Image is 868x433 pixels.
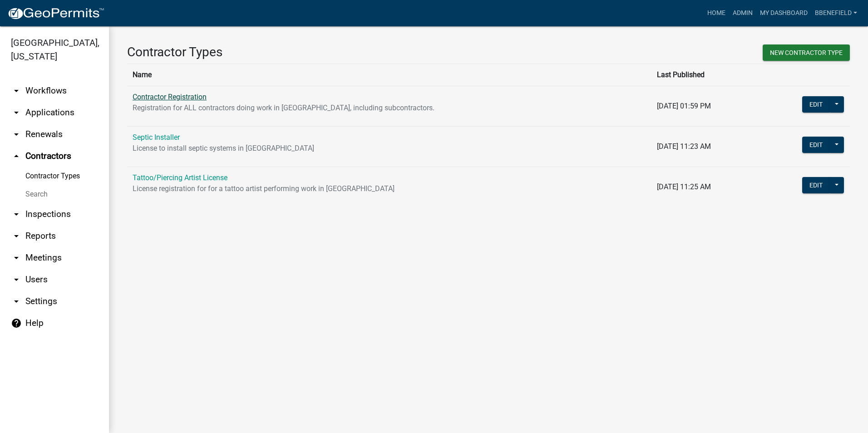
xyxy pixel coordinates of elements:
button: New Contractor Type [763,44,850,61]
i: help [11,318,22,329]
p: Registration for ALL contractors doing work in [GEOGRAPHIC_DATA], including subcontractors. [133,103,646,113]
a: Admin [729,5,756,22]
i: arrow_drop_down [11,274,22,285]
i: arrow_drop_down [11,231,22,241]
button: Edit [802,177,830,193]
button: Edit [802,137,830,153]
i: arrow_drop_down [11,296,22,307]
span: [DATE] 11:23 AM [657,142,711,151]
i: arrow_drop_down [11,252,22,263]
a: Septic Installer [133,133,180,142]
i: arrow_drop_up [11,151,22,162]
span: [DATE] 01:59 PM [657,102,711,110]
i: arrow_drop_down [11,129,22,140]
p: License to install septic systems in [GEOGRAPHIC_DATA] [133,143,646,154]
p: License registration for for a tattoo artist performing work in [GEOGRAPHIC_DATA] [133,183,646,194]
a: Contractor Registration [133,93,207,101]
i: arrow_drop_down [11,85,22,96]
i: arrow_drop_down [11,107,22,118]
i: arrow_drop_down [11,209,22,220]
span: [DATE] 11:25 AM [657,182,711,191]
a: My Dashboard [756,5,811,22]
a: BBenefield [811,5,861,22]
h3: Contractor Types [127,44,482,60]
button: Edit [802,96,830,113]
a: Tattoo/Piercing Artist License [133,173,227,182]
th: Name [127,64,651,86]
th: Last Published [651,64,760,86]
a: Home [704,5,729,22]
